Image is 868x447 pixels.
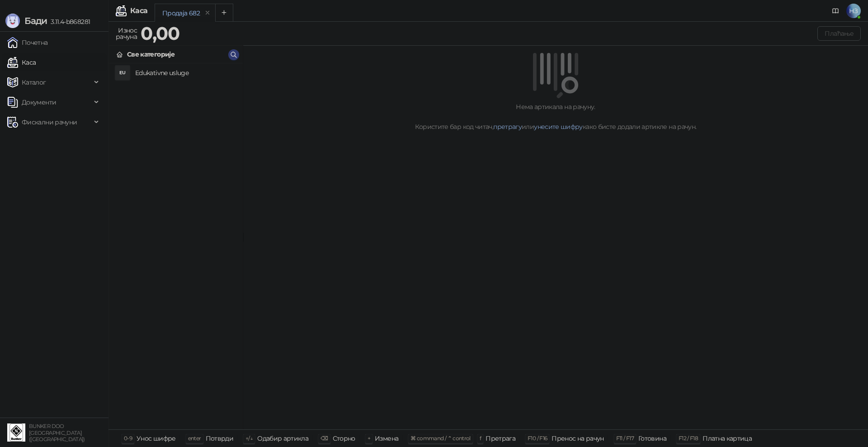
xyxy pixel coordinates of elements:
div: Продаја 682 [162,8,200,18]
span: ⌫ [321,435,328,442]
div: Износ рачуна [114,24,139,43]
div: Готовина [638,433,666,444]
span: Фискални рачуни [22,113,77,131]
div: Сторно [333,433,355,444]
span: F12 / F18 [679,435,698,442]
div: Претрага [486,433,515,444]
div: grid [109,63,243,429]
div: Одабир артикла [257,433,308,444]
span: + [368,435,370,442]
a: Почетна [7,33,48,52]
span: F10 / F16 [528,435,547,442]
div: Унос шифре [137,433,176,444]
strong: 0,00 [141,22,179,44]
div: Измена [375,433,398,444]
div: Све категорије [127,49,175,59]
span: 0-9 [124,435,132,442]
img: Logo [5,14,20,28]
h4: Edukativne usluge [135,66,236,80]
div: Каса [130,7,147,14]
span: ↑/↓ [245,435,253,442]
a: Документација [828,4,843,18]
span: enter [188,435,201,442]
div: Пренос на рачун [552,433,604,444]
span: Бади [24,15,47,26]
a: унесите шифру [534,123,583,131]
span: 3.11.4-b868281 [47,18,90,26]
span: НЗ [846,4,861,18]
span: ⌘ command / ⌃ control [410,435,471,442]
span: F11 / F17 [616,435,634,442]
img: 64x64-companyLogo-d200c298-da26-4023-afd4-f376f589afb5.jpeg [7,423,25,442]
span: Документи [22,93,56,111]
button: Плаћање [817,26,861,41]
a: Каса [7,53,36,71]
button: remove [202,9,213,17]
div: Потврди [206,433,234,444]
button: Add tab [215,4,233,22]
span: f [480,435,481,442]
a: претрагу [493,123,522,131]
small: BUNKER DOO [GEOGRAPHIC_DATA] ([GEOGRAPHIC_DATA]) [29,423,85,442]
div: EU [115,66,130,80]
div: Платна картица [703,433,752,444]
div: Нема артикала на рачуну. Користите бар код читач, или како бисте додали артикле на рачун. [254,102,857,132]
span: Каталог [22,73,46,91]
